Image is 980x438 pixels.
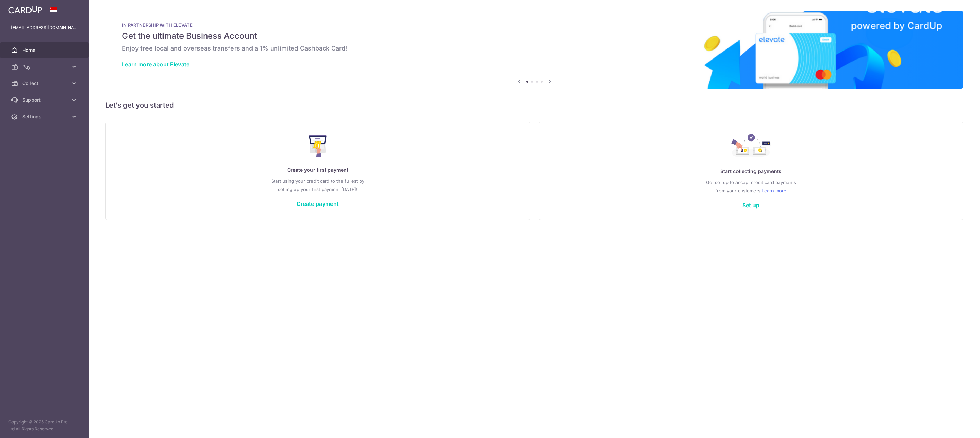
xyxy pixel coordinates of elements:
[11,24,78,31] p: [EMAIL_ADDRESS][DOMAIN_NAME]
[762,186,786,195] a: Learn more
[22,63,68,70] span: Pay
[309,135,327,157] img: Make Payment
[22,113,68,120] span: Settings
[105,11,963,89] img: Renovation banner
[22,97,68,103] span: Support
[122,44,947,53] h6: Enjoy free local and overseas transfers and a 1% unlimited Cashback Card!
[8,6,42,14] img: CardUp
[742,202,759,209] a: Set up
[120,177,516,193] p: Start using your credit card to the fullest by setting up your first payment [DATE]!
[122,22,947,28] p: IN PARTNERSHIP WITH ELEVATE
[297,200,339,207] a: Create payment
[120,166,516,174] p: Create your first payment
[22,47,68,54] span: Home
[553,178,950,195] p: Get set up to accept credit card payments from your customers.
[122,61,189,68] a: Learn more about Elevate
[105,100,963,111] h5: Let’s get you started
[553,167,950,175] p: Start collecting payments
[22,80,68,87] span: Collect
[731,134,771,159] img: Collect Payment
[122,30,947,42] h5: Get the ultimate Business Account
